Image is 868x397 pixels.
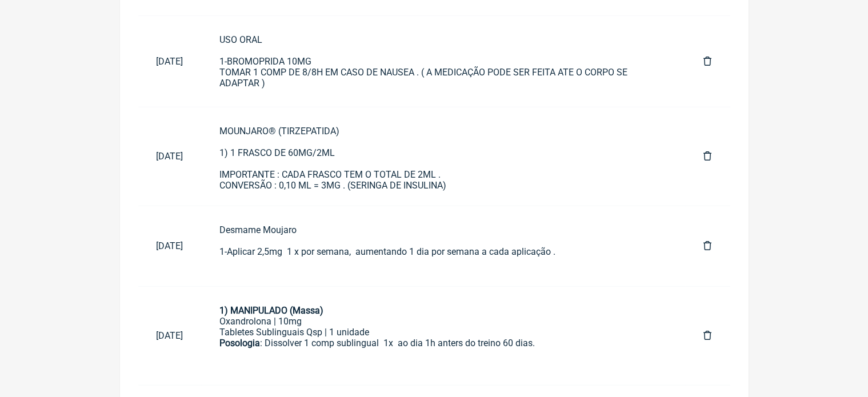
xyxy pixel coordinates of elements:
a: [DATE] [138,47,202,76]
div: Oxandrolona | 10mg [220,316,667,327]
div: Desmame Moujaro 1-Aplicar 2,5mg 1 x por semana, aumentando 1 dia por semana a cada aplicação . [220,224,667,268]
div: MOUNJARO® (TIRZEPATIDA) 1) 1 FRASCO DE 60MG/2ML IMPORTANTE : CADA FRASCO TEM O TOTAL DE 2ML . CON... [220,126,667,364]
a: [DATE] [138,321,202,350]
strong: 1) MANIPULADO (Massa) [220,305,324,316]
strong: Posologia [220,338,261,348]
a: 1) MANIPULADO (Massa)Oxandrolona | 10mgTabletes Sublinguais Qsp | 1 unidadePosologia: Dissolver 1... [202,296,686,376]
a: MOUNJARO® (TIRZEPATIDA)1) 1 FRASCO DE 60MG/2MLIMPORTANTE : CADA FRASCO TEM O TOTAL DE 2ML .CONVER... [202,117,686,197]
div: Tabletes Sublinguais Qsp | 1 unidade [220,327,667,338]
a: Desmame Moujaro1-Aplicar 2,5mg 1 x por semana, aumentando 1 dia por semana a cada aplicação . [202,215,686,277]
div: USO ORAL 1-BROMOPRIDA 10MG TOMAR 1 COMP DE 8/8H EM CASO DE NAUSEA . ( A MEDICAÇÃO PODE SER FEITA ... [220,34,667,89]
div: : Dissolver 1 comp sublingual 1x ao dia 1h anters do treino 60 dias. [220,338,667,381]
a: [DATE] [138,142,202,171]
a: [DATE] [138,231,202,260]
a: USO ORAL1-BROMOPRIDA 10MGTOMAR 1 COMP DE 8/8H EM CASO DE NAUSEA . ( A MEDICAÇÃO PODE SER FEITA AT... [202,25,686,98]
